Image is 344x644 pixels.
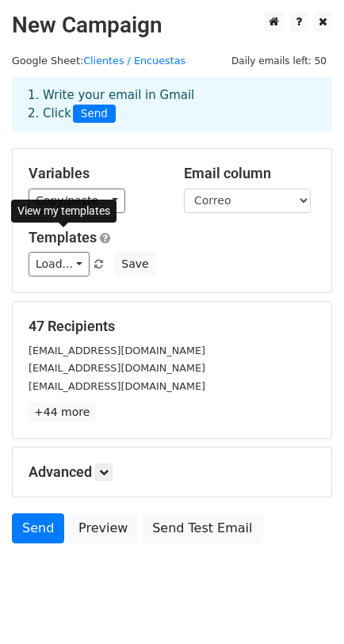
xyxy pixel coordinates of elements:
[12,55,185,67] small: Google Sheet:
[29,362,205,374] small: [EMAIL_ADDRESS][DOMAIN_NAME]
[29,463,315,481] h5: Advanced
[29,165,160,182] h5: Variables
[142,513,262,543] a: Send Test Email
[29,380,205,392] small: [EMAIL_ADDRESS][DOMAIN_NAME]
[226,52,332,70] span: Daily emails left: 50
[226,55,332,67] a: Daily emails left: 50
[29,189,125,213] a: Copy/paste...
[29,229,97,246] a: Templates
[68,513,138,543] a: Preview
[29,402,95,422] a: +44 more
[29,252,90,276] a: Load...
[184,165,315,182] h5: Email column
[29,345,205,356] small: [EMAIL_ADDRESS][DOMAIN_NAME]
[11,200,117,223] div: View my templates
[12,12,332,39] h2: New Campaign
[29,318,315,335] h5: 47 Recipients
[12,513,64,543] a: Send
[73,105,116,124] span: Send
[16,86,328,123] div: 1. Write your email in Gmail 2. Click
[114,252,155,276] button: Save
[83,55,185,67] a: Clientes / Encuestas
[265,568,344,644] iframe: Chat Widget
